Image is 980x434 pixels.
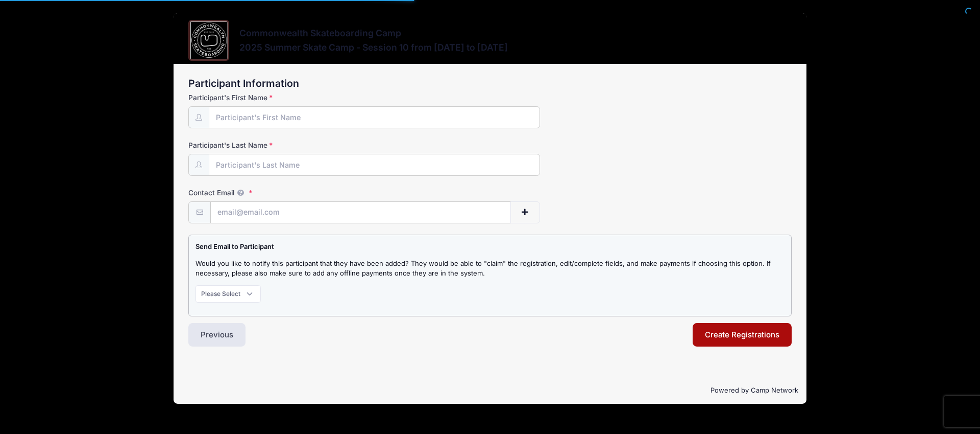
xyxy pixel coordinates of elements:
input: Participant's First Name [209,106,540,128]
label: Contact Email [188,188,389,198]
p: Would you like to notify this participant that they have been added? They would be able to "claim... [195,259,784,279]
h3: 2025 Summer Skate Camp - Session 10 from [DATE] to [DATE] [239,42,508,53]
button: Previous [188,323,246,347]
button: Create Registrations [693,323,792,347]
strong: Send Email to Participant [195,242,274,250]
label: Participant's First Name [188,93,389,103]
label: Participant's Last Name [188,140,389,150]
p: Powered by Camp Network [182,385,798,396]
h2: Participant Information [188,78,791,89]
input: Participant's Last Name [209,154,540,176]
h3: Commonwealth Skateboarding Camp [239,28,508,38]
input: email@email.com [210,201,510,223]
